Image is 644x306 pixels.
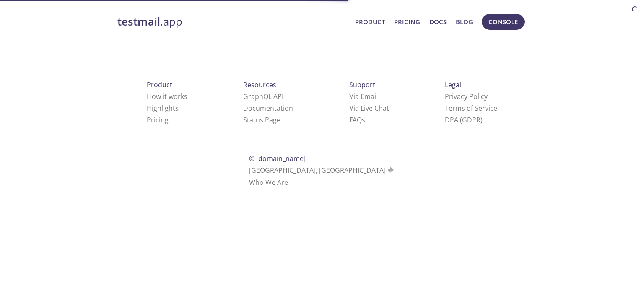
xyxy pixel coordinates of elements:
strong: testmail [117,14,160,29]
span: Legal [445,80,461,89]
a: Documentation [243,104,293,113]
a: DPA (GDPR) [445,115,483,124]
span: Console [488,16,518,27]
a: Blog [456,16,473,27]
a: testmail.app [117,15,348,29]
a: Pricing [394,16,420,27]
a: Via Live Chat [349,104,389,113]
span: s [362,115,365,124]
a: Docs [429,16,447,27]
a: How it works [147,92,187,101]
a: Highlights [147,104,179,113]
a: GraphQL API [243,92,283,101]
span: Product [147,80,172,89]
span: © [DOMAIN_NAME] [249,154,306,163]
a: Product [355,16,385,27]
a: Status Page [243,115,280,124]
a: Terms of Service [445,104,497,113]
a: Pricing [147,115,169,124]
span: Resources [243,80,276,89]
button: Console [482,14,525,30]
span: Support [349,80,375,89]
a: Privacy Policy [445,92,488,101]
a: Who We Are [249,178,288,187]
a: FAQ [349,115,365,124]
a: Via Email [349,92,378,101]
span: [GEOGRAPHIC_DATA], [GEOGRAPHIC_DATA] [249,166,395,175]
